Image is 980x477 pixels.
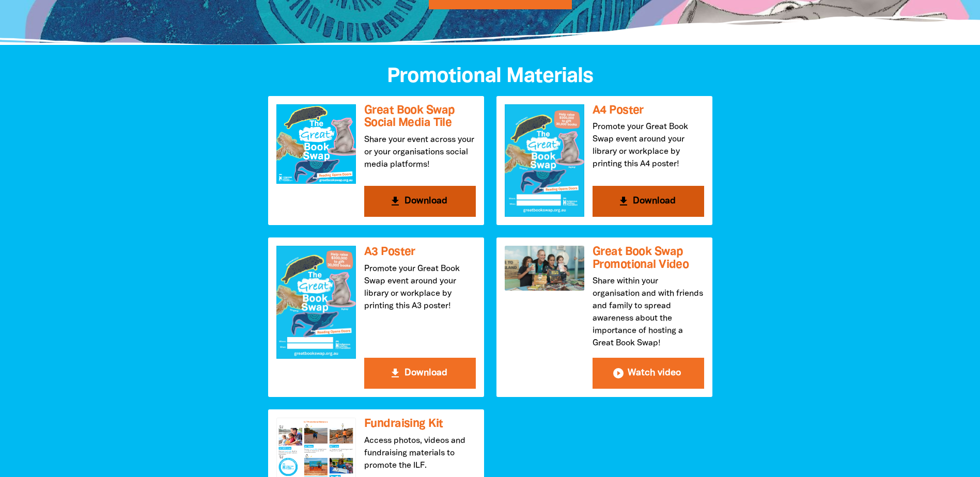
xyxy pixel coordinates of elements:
button: play_circle_filled Watch video [593,358,704,389]
h3: A3 Poster [364,246,476,259]
img: A3 Poster [276,246,356,358]
i: play_circle_filled [612,367,625,379]
button: get_app Download [593,186,704,217]
h3: A4 Poster [593,104,704,117]
button: get_app Download [364,186,476,217]
i: get_app [389,367,401,379]
img: Great Book Swap Social Media Tile [276,104,356,184]
button: get_app Download [364,358,476,389]
img: A4 Poster [505,104,584,217]
h3: Fundraising Kit [364,418,476,431]
span: Promotional Materials [387,67,593,86]
h3: Great Book Swap Social Media Tile [364,104,476,130]
i: get_app [617,195,630,208]
i: get_app [389,195,401,208]
h3: Great Book Swap Promotional Video [593,246,704,271]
